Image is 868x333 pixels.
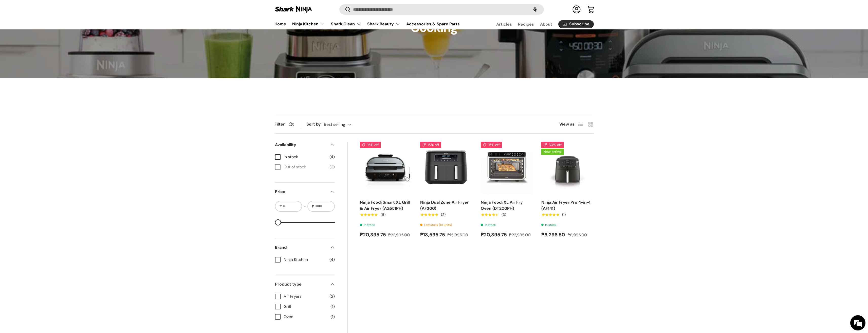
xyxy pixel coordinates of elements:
[496,19,512,29] a: Articles
[360,142,412,194] a: Ninja Foodi Smart XL Grill & Air Fryer (AG551PH)
[541,149,564,155] span: New arrival
[330,314,335,320] span: (1)
[569,22,589,26] span: Subscribe
[284,154,326,160] span: In stock
[360,200,410,211] a: Ninja Foodi Smart XL Grill & Air Fryer (AG551PH)
[420,200,469,211] a: Ninja Dual Zone Air Fryer (AF300)
[275,281,327,287] span: Product type
[559,121,575,127] span: View as
[275,275,335,293] summary: Product type
[304,203,306,209] span: -
[275,142,327,148] span: Availability
[360,142,412,194] img: ninja-foodi-smart-xl-grill-and-air-fryer-full-view-shark-ninja-philippines
[275,244,327,251] span: Brand
[284,293,326,300] span: Air Fryers
[284,164,326,170] span: Out of stock
[284,304,327,310] span: Grill
[279,204,282,209] span: ₱
[541,142,564,148] span: 30% off
[420,142,441,148] span: 15% off
[484,19,594,29] nav: Secondary
[275,183,335,201] summary: Price
[324,120,362,129] button: Best selling
[275,238,335,257] summary: Brand
[541,200,590,211] a: Ninja Air Fryer Pro 4-in-1 (AF141)
[481,142,533,194] img: ninja-foodi-xl-air-fry-oven-with-sample-food-content-full-view-sharkninja-philippines
[527,4,543,15] speech-search-button: Search by voice
[518,19,534,29] a: Recipes
[275,136,335,154] summary: Availability
[329,164,335,170] span: (0)
[540,19,552,29] a: About
[329,293,335,300] span: (2)
[274,121,294,127] button: Filter
[481,142,502,148] span: 15% off
[329,154,335,160] span: (4)
[289,19,328,29] summary: Ninja Kitchen
[324,122,345,127] span: Best selling
[541,142,594,194] img: https://sharkninja.com.ph/products/ninja-air-fryer-pro-4-in-1-af141
[306,121,324,127] label: Sort by
[541,142,594,194] a: Ninja Air Fryer Pro 4-in-1 (AF141)
[481,142,533,194] a: Ninja Foodi XL Air Fry Oven (DT200PH)
[284,257,326,263] span: Ninja Kitchen
[330,304,335,310] span: (1)
[411,20,458,36] h1: Cooking
[284,314,327,320] span: Oven
[406,19,460,29] a: Accessories & Spare Parts
[328,19,364,29] summary: Shark Clean
[481,200,523,211] a: Ninja Foodi XL Air Fry Oven (DT200PH)
[558,20,594,28] a: Subscribe
[274,121,285,127] span: Filter
[274,5,312,14] img: Shark Ninja Philippines
[311,204,315,209] span: ₱
[364,19,403,29] summary: Shark Beauty
[274,19,286,29] a: Home
[275,189,327,195] span: Price
[274,19,460,29] nav: Primary
[329,257,335,263] span: (4)
[360,142,381,148] span: 15% off
[420,142,473,194] a: Ninja Dual Zone Air Fryer (AF300)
